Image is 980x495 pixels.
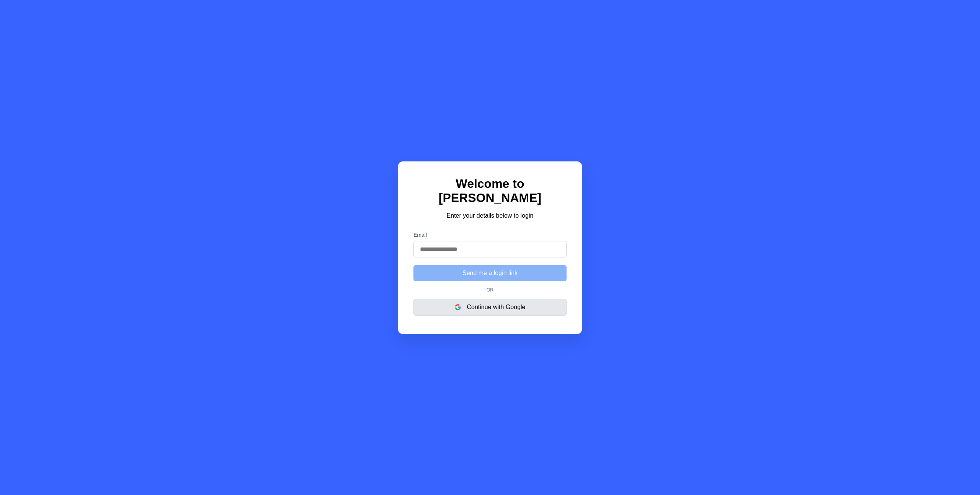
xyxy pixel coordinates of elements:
label: Email [413,232,567,238]
button: Send me a login link [413,265,567,281]
h1: Welcome to [PERSON_NAME] [413,177,567,205]
p: Enter your details below to login [413,211,567,220]
img: google logo [455,304,461,310]
span: Or [483,287,497,293]
button: Continue with Google [413,299,567,316]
